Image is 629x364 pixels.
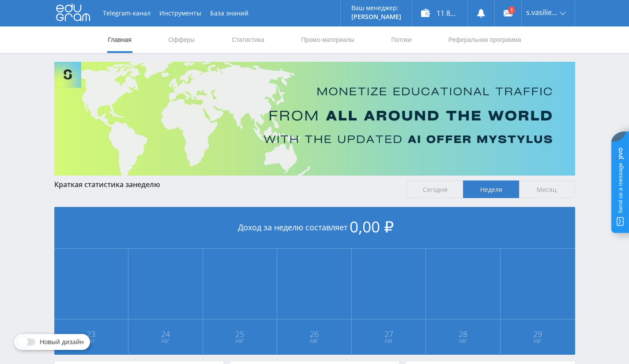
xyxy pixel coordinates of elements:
[463,180,519,198] span: Неделя
[426,330,500,338] span: 28
[203,330,277,338] span: 25
[501,330,575,338] span: 29
[129,330,202,338] span: 24
[129,338,202,345] span: Авг
[55,338,128,345] span: Авг
[426,338,500,345] span: Авг
[168,26,196,53] a: Офферы
[231,26,265,53] a: Статистика
[40,338,84,345] span: Новый дизайн
[519,180,575,198] span: Месяц
[351,13,401,20] p: [PERSON_NAME]
[300,26,355,53] a: Промо-материалы
[133,180,160,189] span: неделю
[352,338,426,345] span: Авг
[54,62,575,176] img: Banner
[351,4,401,11] p: Ваш менеджер:
[526,9,557,16] span: s.vasiliev24
[407,180,463,198] span: Сегодня
[55,330,128,338] span: 23
[390,26,412,53] a: Потоки
[352,330,426,338] span: 27
[54,207,575,249] div: Доход за неделю составляет
[203,338,277,345] span: Авг
[54,180,399,188] div: Краткая статистика за
[448,26,522,53] a: Реферальная программа
[278,338,351,345] span: Авг
[350,216,394,237] span: 0,00 ₽
[107,26,132,53] a: Главная
[501,338,575,345] span: Авг
[278,330,351,338] span: 26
